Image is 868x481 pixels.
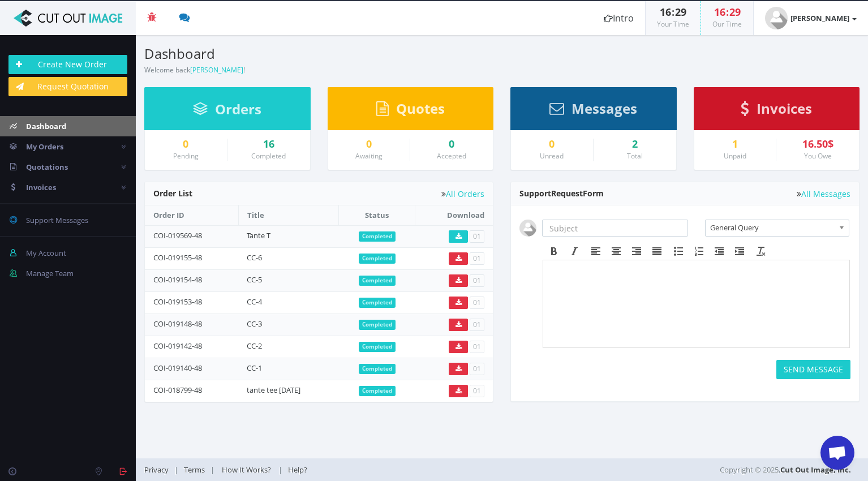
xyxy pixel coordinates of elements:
a: Privacy [144,465,174,475]
span: Completed [359,298,396,308]
a: CC-2 [247,341,262,351]
a: 0 [153,139,218,150]
iframe: Rich Text Area. Press ALT-F9 for menu. Press ALT-F10 for toolbar. Press ALT-0 for help [543,260,849,347]
span: Copyright © 2025, [720,464,851,475]
a: Cut Out Image, Inc. [780,465,851,475]
div: 2 [602,139,668,150]
a: Open chat [820,436,854,470]
span: Completed [359,276,396,286]
a: COI-019155-48 [153,252,202,263]
img: user_default.jpg [519,220,536,237]
span: 16 [714,5,725,19]
span: Completed [359,254,396,264]
a: Help? [282,465,313,475]
a: CC-5 [247,274,262,285]
a: Quotes [376,106,445,116]
div: Increase indent [729,244,750,259]
span: 16 [660,5,671,19]
span: Support Messages [26,215,88,225]
span: 29 [729,5,741,19]
small: You Owe [804,151,832,161]
span: Orders [215,100,261,118]
div: Bullet list [668,244,689,259]
strong: [PERSON_NAME] [790,13,849,23]
a: 16 [236,139,302,150]
div: Justify [647,244,667,259]
th: Title [238,205,339,225]
a: All Messages [797,190,850,198]
span: Dashboard [26,121,66,131]
a: 0 [337,139,402,150]
a: Terms [178,465,210,475]
small: Welcome back ! [144,65,245,75]
span: General Query [710,220,835,235]
a: COI-019148-48 [153,319,202,329]
a: Request Quotation [8,77,127,96]
h3: Dashboard [144,46,493,61]
span: Messages [571,99,637,118]
span: My Account [26,248,66,258]
div: Numbered list [689,244,709,259]
div: Align right [626,244,647,259]
span: Completed [359,342,396,352]
span: Order List [153,188,192,199]
a: Invoices [741,106,812,116]
span: 29 [675,5,686,19]
a: CC-3 [247,319,262,329]
div: Italic [564,244,585,259]
small: Unpaid [724,151,746,161]
a: CC-1 [247,363,262,373]
span: Manage Team [26,268,74,278]
div: Align left [586,244,606,259]
span: Request [551,188,583,199]
a: How It Works? [214,465,278,475]
small: Unread [540,151,564,161]
a: Orders [193,106,261,117]
span: Support Form [519,188,604,199]
a: COI-019153-48 [153,297,202,307]
th: Download [415,205,493,225]
span: How It Works? [222,465,271,475]
span: Invoices [757,99,812,118]
img: Cut Out Image [8,10,127,27]
span: : [725,5,729,19]
input: Subject [542,220,688,237]
a: [PERSON_NAME] [754,1,868,35]
span: Quotations [26,162,68,172]
span: Completed [359,320,396,330]
div: Decrease indent [709,244,729,259]
button: SEND MESSAGE [776,360,850,379]
span: Completed [359,364,396,374]
small: Your Time [657,19,689,29]
span: Quotes [396,99,445,118]
a: 0 [519,139,585,150]
img: user_default.jpg [765,7,788,29]
div: | | | [144,458,621,481]
a: Tante T [247,230,270,240]
a: COI-019154-48 [153,274,202,285]
div: 16.50$ [785,139,850,150]
a: Create New Order [8,55,127,74]
a: tante tee [DATE] [247,385,300,395]
a: Messages [549,106,637,116]
small: Total [627,151,643,161]
a: 1 [703,139,768,150]
small: Accepted [437,151,466,161]
a: COI-019142-48 [153,341,202,351]
small: Awaiting [355,151,383,161]
a: All Orders [441,190,484,198]
small: Completed [251,151,286,161]
a: 0 [419,139,484,150]
a: COI-019140-48 [153,363,202,373]
small: Our Time [712,19,742,29]
div: Bold [544,244,564,259]
a: Intro [592,1,645,35]
span: Completed [359,386,396,396]
div: Clear formatting [751,244,771,259]
small: Pending [173,151,199,161]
